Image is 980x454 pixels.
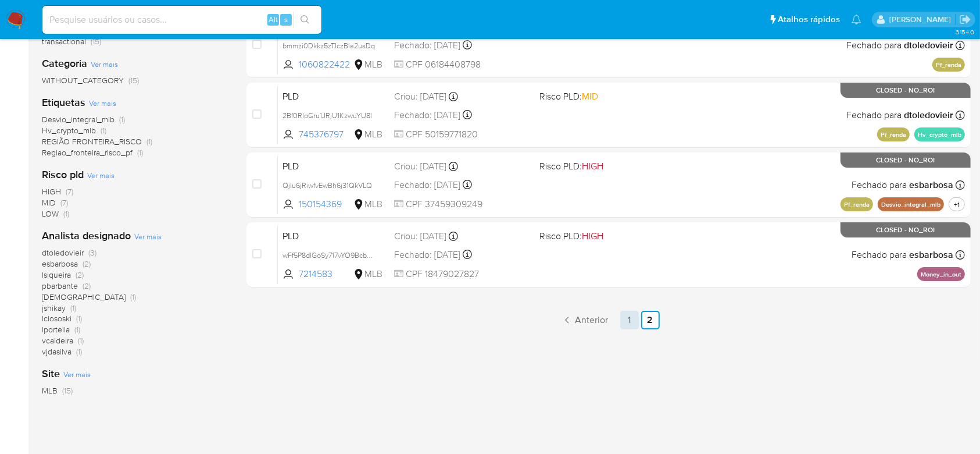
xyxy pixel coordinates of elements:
[293,12,317,28] button: search-icon
[778,13,840,26] span: Atalhos rápidos
[956,27,974,37] span: 3.154.0
[42,12,321,27] input: Pesquise usuários ou casos...
[284,14,288,25] span: s
[269,14,278,25] span: Alt
[959,13,971,26] a: Sair
[889,14,955,25] p: eduardo.dutra@mercadolivre.com
[852,15,861,24] a: Notificações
